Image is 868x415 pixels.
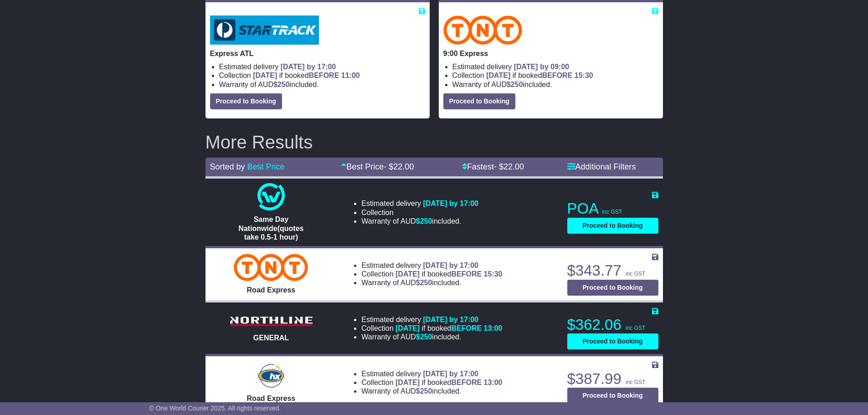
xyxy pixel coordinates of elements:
img: StarTrack: Express ATL [210,15,319,45]
span: BEFORE [542,72,573,79]
span: BEFORE [451,270,482,278]
span: GENERAL [253,334,289,342]
span: [DATE] by 17:00 [281,63,336,71]
button: Proceed to Booking [567,388,658,404]
li: Estimated delivery [361,315,502,324]
span: 250 [420,387,432,395]
span: $ [416,279,432,287]
p: 9:00 Express [443,49,658,58]
span: [DATE] [395,379,420,386]
li: Warranty of AUD included. [361,278,502,287]
img: One World Courier: Same Day Nationwide(quotes take 0.5-1 hour) [257,183,285,210]
button: Proceed to Booking [210,93,282,109]
h2: More Results [205,132,663,152]
span: $ [507,81,523,88]
span: inc GST [602,209,622,215]
span: 250 [420,217,432,225]
span: [DATE] [395,270,420,278]
span: - $ [384,162,414,171]
span: if booked [395,270,502,278]
span: BEFORE [451,379,482,386]
span: [DATE] by 09:00 [514,63,570,71]
li: Warranty of AUD included. [219,80,425,89]
span: Road Express [247,286,296,294]
span: [DATE] by 17:00 [423,261,478,269]
span: $ [416,387,432,395]
li: Estimated delivery [452,62,658,71]
li: Collection [361,270,502,278]
span: Same Day Nationwide(quotes take 0.5-1 hour) [238,215,303,241]
span: Road Express [247,395,296,402]
span: 11:00 [341,72,360,79]
button: Proceed to Booking [567,333,658,349]
li: Estimated delivery [219,62,425,71]
span: 250 [277,81,290,88]
li: Collection [361,208,478,217]
span: Sorted by [210,162,245,171]
span: 13:00 [484,379,503,386]
p: $343.77 [567,261,658,280]
img: TNT Domestic: Road Express [234,254,308,281]
span: 22.00 [393,162,414,171]
span: if booked [395,379,502,386]
span: if booked [253,72,360,79]
span: inc GST [626,325,645,331]
li: Estimated delivery [361,261,502,270]
img: Hunter Express: Road Express [256,362,286,389]
a: Fastest- $22.00 [462,162,524,171]
span: BEFORE [451,324,482,332]
span: [DATE] by 17:00 [423,370,478,378]
span: [DATE] [395,324,420,332]
li: Warranty of AUD included. [361,333,502,341]
button: Proceed to Booking [443,93,515,109]
span: 250 [511,81,523,88]
span: [DATE] [486,72,510,79]
span: 15:30 [484,270,503,278]
a: Additional Filters [567,162,636,171]
span: if booked [486,72,593,79]
li: Collection [361,378,502,387]
li: Estimated delivery [361,369,502,378]
img: Northline Distribution: GENERAL [226,314,317,329]
button: Proceed to Booking [567,218,658,234]
span: 13:00 [484,324,503,332]
span: if booked [395,324,502,332]
p: $387.99 [567,370,658,388]
a: Best Price [247,162,285,171]
li: Warranty of AUD included. [452,80,658,89]
span: 22.00 [503,162,524,171]
span: inc GST [626,379,645,385]
span: [DATE] [253,72,277,79]
span: 250 [420,279,432,287]
span: © One World Courier 2025. All rights reserved. [149,405,281,412]
li: Warranty of AUD included. [361,387,502,395]
span: 250 [420,333,432,341]
p: POA [567,200,658,218]
span: $ [416,217,432,225]
span: $ [273,81,290,88]
span: - $ [494,162,524,171]
p: Express ATL [210,49,425,58]
li: Warranty of AUD included. [361,217,478,225]
a: Best Price- $22.00 [341,162,414,171]
li: Collection [452,71,658,80]
img: TNT Domestic: 9:00 Express [443,15,523,45]
p: $362.06 [567,316,658,334]
button: Proceed to Booking [567,280,658,296]
span: [DATE] by 17:00 [423,200,478,207]
span: $ [416,333,432,341]
span: 15:30 [575,72,593,79]
li: Collection [219,71,425,80]
li: Estimated delivery [361,199,478,208]
span: [DATE] by 17:00 [423,316,478,323]
span: inc GST [626,271,645,277]
li: Collection [361,324,502,333]
span: BEFORE [309,72,339,79]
